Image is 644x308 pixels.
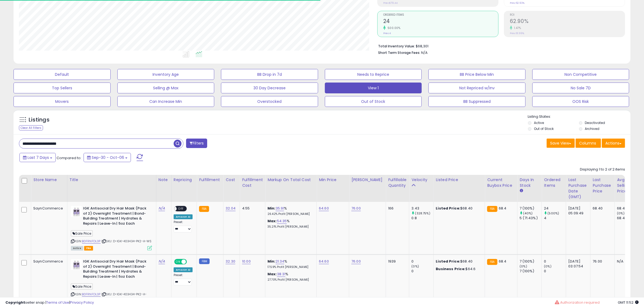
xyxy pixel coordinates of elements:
[158,259,165,264] a: N/A
[267,206,276,211] b: Min:
[83,259,149,280] b: IGK Antisocial Dry Hair Mask (Pack of 2) Overnight Treatment | Bond-Building Treatment | Hydrates...
[617,259,635,264] div: N/A
[221,96,318,107] button: Overstocked
[520,216,541,221] div: 5 (71.43%)
[585,120,605,125] label: Deactivated
[520,269,541,274] div: 7 (100%)
[71,230,93,237] span: Sale Price
[319,177,347,183] div: Min Price
[602,139,625,148] button: Actions
[388,259,405,264] div: 1939
[512,26,521,30] small: 1.47%
[510,18,625,25] h2: 62.90%
[186,260,194,264] span: OFF
[386,26,401,30] small: 500.00%
[33,259,63,264] div: SaynCommerce
[532,83,629,93] button: No Sale 7D
[617,216,639,221] div: 68.4
[593,259,610,264] div: 76.00
[487,259,497,265] small: FBA
[71,259,82,270] img: 31ja5jTTvQL._SL40_.jpg
[510,32,524,35] small: Prev: 61.99%
[383,14,498,17] span: Ordered Items
[378,50,420,55] b: Short Term Storage Fees:
[277,218,287,224] a: 54.35
[544,269,566,274] div: 0
[411,216,433,221] div: 0.8
[242,206,261,211] div: 4.55
[19,153,56,162] button: Last 7 Days
[428,69,526,80] button: BB Price Below Min
[177,207,185,211] span: OFF
[510,14,625,17] span: ROI
[378,42,621,49] li: $68,301
[174,177,194,183] div: Repricing
[46,300,69,305] a: Terms of Use
[242,259,251,264] a: 10.00
[19,125,43,130] div: Clear All Filters
[226,177,237,183] div: Cost
[579,140,596,146] span: Columns
[593,177,612,194] div: Last Purchase Price
[117,96,214,107] button: Can Increase Min
[14,69,111,80] button: Default
[71,206,152,250] div: ASIN:
[267,212,312,216] p: 26.42% Profit [PERSON_NAME]
[83,206,149,227] b: IGK Antisocial Dry Hair Mask (Pack of 2) Overnight Treatment | Bond-Building Treatment | Hydrates...
[221,69,318,80] button: BB Drop in 7d
[70,300,94,305] a: Privacy Policy
[436,259,481,264] div: $68.40
[436,266,465,271] b: Business Price:
[411,206,433,211] div: 3.43
[351,206,361,211] a: 76.00
[534,126,554,131] label: Out of Stock
[388,206,405,211] div: 166
[319,259,329,264] a: 64.60
[267,259,312,269] div: %
[532,69,629,80] button: Non Competitive
[618,300,639,305] span: 2025-10-14 11:52 GMT
[510,1,524,5] small: Prev: 62.93%
[351,259,361,264] a: 76.00
[544,206,566,211] div: 24
[547,139,575,148] button: Save View
[101,239,152,243] span: | SKU: D-IGK-403434-PK2-A-WS
[568,206,586,216] div: [DATE] 05:09:49
[174,220,193,232] div: Preset:
[267,225,312,229] p: 35.21% Profit [PERSON_NAME]
[71,283,93,290] span: Sale Price
[415,211,430,215] small: (328.75%)
[411,264,419,268] small: (0%)
[70,177,154,183] div: Title
[568,177,588,200] div: Last Purchase Date (GMT)
[174,273,193,286] div: Preset:
[33,177,65,183] div: Store Name
[487,177,515,188] div: Current Buybox Price
[544,216,566,221] div: 4
[544,259,566,264] div: 0
[411,177,431,183] div: Velocity
[265,175,317,202] th: The percentage added to the cost of goods (COGS) that forms the calculator for Min & Max prices.
[428,96,526,107] button: BB Suppressed
[351,177,384,183] div: [PERSON_NAME]
[242,177,263,188] div: Fulfillment Cost
[436,177,483,183] div: Listed Price
[593,206,610,211] div: 68.40
[411,259,433,264] div: 0
[534,120,544,125] label: Active
[319,206,329,211] a: 64.60
[71,259,152,307] div: ASIN:
[71,246,83,251] span: All listings currently available for purchase on Amazon
[267,278,312,282] p: 27.70% Profit [PERSON_NAME]
[221,83,318,93] button: 30 Day Decrease
[499,206,507,211] span: 68.4
[580,167,625,172] div: Displaying 1 to 2 of 2 items
[383,32,391,35] small: Prev: 4
[29,116,49,124] h5: Listings
[520,264,527,268] small: (0%)
[267,218,277,224] b: Max:
[117,83,214,93] button: Selling @ Max
[617,211,625,215] small: (0%)
[84,246,93,251] span: FBA
[267,271,277,277] b: Max:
